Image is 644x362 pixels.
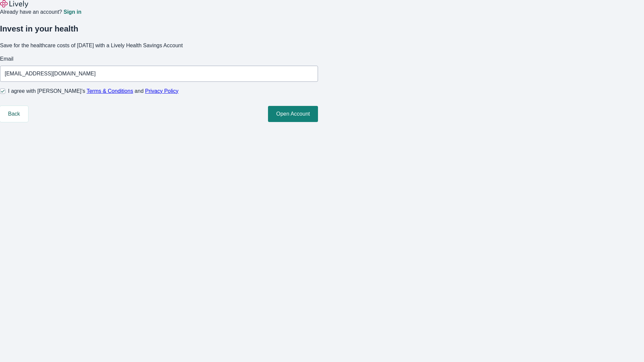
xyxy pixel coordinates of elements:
button: Open Account [268,106,318,122]
a: Privacy Policy [145,88,179,94]
a: Terms & Conditions [87,88,133,94]
span: I agree with [PERSON_NAME]’s and [8,87,178,95]
a: Sign in [63,9,81,15]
